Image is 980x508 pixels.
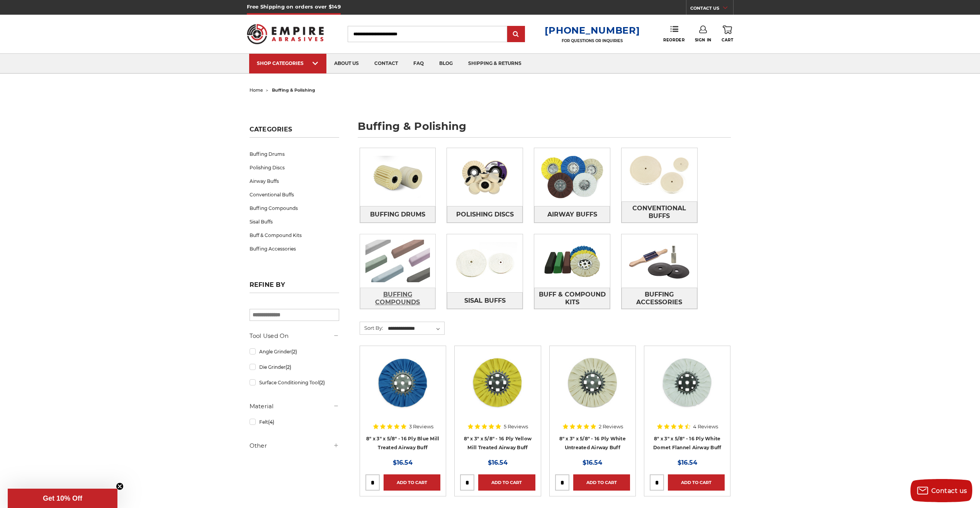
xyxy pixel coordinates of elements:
span: Airway Buffs [547,208,597,221]
span: (4) [268,419,274,425]
h1: buffing & polishing [358,121,731,138]
span: Sisal Buffs [464,294,506,307]
img: Buffing Compounds [360,234,436,288]
span: Cart [722,38,733,43]
span: Reorder [663,38,684,43]
img: blue mill treated 8 inch airway buffing wheel [372,351,434,413]
a: Cart [722,26,733,43]
input: Submit [508,27,524,42]
a: Airway Buffs [250,174,339,188]
span: Polishing Discs [456,208,514,221]
span: Buffing Accessories [622,288,697,309]
a: Buffing Compounds [360,288,436,309]
h5: Categories [250,126,339,138]
a: 8 x 3 x 5/8 airway buff yellow mill treatment [460,351,535,426]
a: Buffing Drums [360,206,436,223]
img: 8 x 3 x 5/8 airway buff yellow mill treatment [467,351,528,413]
span: Buff & Compound Kits [535,288,610,309]
a: Sisal Buffs [447,292,523,309]
p: FOR QUESTIONS OR INQUIRIES [545,38,640,43]
div: Get 10% OffClose teaser [8,489,117,508]
a: Sisal Buffs [250,215,339,228]
a: Buffing Accessories [622,288,697,309]
a: shipping & returns [460,54,529,73]
a: Add to Cart [573,474,630,491]
span: Contact us [931,487,967,494]
span: Buffing Compounds [360,288,435,309]
a: Polishing Discs [250,161,339,174]
a: Die Grinder [250,360,339,374]
img: Empire Abrasives [247,19,324,49]
span: 2 Reviews [599,424,623,429]
img: Buff & Compound Kits [534,234,610,288]
img: Polishing Discs [447,150,523,204]
a: Buff & Compound Kits [250,228,339,242]
span: Get 10% Off [43,494,82,502]
span: buffing & polishing [272,87,315,93]
a: Surface Conditioning Tool [250,376,339,389]
h5: Other [250,441,339,450]
a: Add to Cart [478,474,535,491]
a: Conventional Buffs [250,188,339,201]
h5: Material [250,402,339,411]
label: Sort By: [360,322,383,334]
a: home [250,87,263,93]
span: $16.54 [488,459,508,466]
h5: Refine by [250,281,339,293]
a: CONTACT US [690,4,733,15]
a: Buff & Compound Kits [534,288,610,309]
img: Sisal Buffs [447,237,523,290]
span: 4 Reviews [693,424,718,429]
span: $16.54 [678,459,697,466]
button: Close teaser [116,482,124,490]
select: Sort By: [387,323,444,334]
span: (2) [285,364,291,370]
a: Polishing Discs [447,206,523,223]
span: (2) [291,349,297,355]
a: 8" x 3" x 5/8" - 16 Ply Blue Mill Treated Airway Buff [366,436,439,450]
img: Buffing Drums [360,150,436,204]
a: Buffing Drums [250,147,339,161]
a: Add to Cart [384,474,440,491]
span: Conventional Buffs [622,202,697,223]
a: Airway Buffs [534,206,610,223]
span: Sign In [695,38,712,43]
a: blog [431,54,460,73]
img: Airway Buffs [534,150,610,204]
a: blue mill treated 8 inch airway buffing wheel [365,351,440,426]
a: Add to Cart [668,474,725,491]
a: contact [367,54,406,73]
a: 8 inch white domet flannel airway buffing wheel [650,351,725,426]
span: Buffing Drums [370,208,425,221]
a: faq [406,54,431,73]
img: 8 inch white domet flannel airway buffing wheel [656,351,718,413]
a: Buffing Accessories [250,242,339,256]
a: Angle Grinder [250,345,339,358]
img: Buffing Accessories [622,234,697,288]
a: 8" x 3" x 5/8" - 16 Ply Yellow Mill Treated Airway Buff [464,436,532,450]
span: $16.54 [583,459,602,466]
button: Contact us [910,479,972,502]
a: Buffing Compounds [250,201,339,215]
h5: Tool Used On [250,331,339,341]
img: Conventional Buffs [622,148,697,201]
a: Felt [250,415,339,429]
span: 3 Reviews [409,424,433,429]
a: Conventional Buffs [622,201,697,223]
span: 5 Reviews [504,424,528,429]
a: 8" x 3" x 5/8" - 16 Ply White Untreated Airway Buff [559,436,626,450]
a: 8 inch untreated airway buffing wheel [555,351,630,426]
img: 8 inch untreated airway buffing wheel [562,351,623,413]
a: 8" x 3" x 5/8" - 16 Ply White Domet Flannel Airway Buff [653,436,721,450]
a: Reorder [663,26,684,42]
span: (2) [319,380,325,385]
a: about us [326,54,367,73]
span: $16.54 [393,459,413,466]
a: [PHONE_NUMBER] [545,25,640,36]
div: SHOP CATEGORIES [257,60,319,66]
